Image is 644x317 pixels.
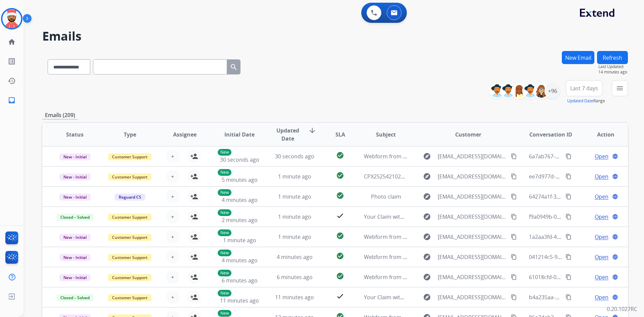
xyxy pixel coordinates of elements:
[230,63,238,71] mat-icon: search
[438,233,507,241] span: [EMAIL_ADDRESS][DOMAIN_NAME]
[616,84,624,92] mat-icon: menu
[224,130,255,139] span: Initial Date
[566,194,572,200] mat-icon: content_copy
[612,274,618,280] mat-icon: language
[218,290,231,297] p: New
[166,190,179,203] button: +
[595,152,608,160] span: Open
[218,169,231,176] p: New
[511,153,517,159] mat-icon: content_copy
[595,172,608,180] span: Open
[278,173,311,180] span: 1 minute ago
[308,126,316,135] mat-icon: arrow_downward
[166,270,179,284] button: +
[529,273,632,281] span: 61018cfd-0d86-4252-b0b7-7682449877e1
[166,210,179,223] button: +
[223,236,256,244] span: 1 minute ago
[108,274,152,281] span: Customer Support
[364,153,516,160] span: Webform from [EMAIL_ADDRESS][DOMAIN_NAME] on [DATE]
[364,213,422,220] span: Your Claim with Extend
[275,294,314,301] span: 11 minutes ago
[529,233,631,241] span: 1a2aa3fd-4089-413c-9572-6c643219686b
[278,233,311,241] span: 1 minute ago
[612,234,618,240] mat-icon: language
[59,173,91,180] span: New - Initial
[166,170,179,183] button: +
[108,153,152,160] span: Customer Support
[59,194,91,201] span: New - Initial
[595,193,608,201] span: Open
[218,250,231,256] p: New
[220,297,259,304] span: 11 minutes ago
[566,234,572,240] mat-icon: content_copy
[218,209,231,216] p: New
[511,254,517,260] mat-icon: content_copy
[222,176,258,183] span: 5 minutes ago
[529,173,630,180] span: ee7d977d-4041-42f8-a112-67f553227cbe
[190,213,198,221] mat-icon: person_add
[511,294,517,300] mat-icon: content_copy
[8,38,16,46] mat-icon: home
[566,80,602,96] button: Last 7 days
[66,130,84,139] span: Status
[190,233,198,241] mat-icon: person_add
[438,152,507,160] span: [EMAIL_ADDRESS][DOMAIN_NAME]
[566,173,572,179] mat-icon: content_copy
[8,77,16,85] mat-icon: history
[56,214,94,221] span: Closed – Solved
[423,152,431,160] mat-icon: explore
[166,150,179,163] button: +
[529,193,631,200] span: 64274a1f-39fa-4778-b803-8d44463b2951
[218,149,231,156] p: New
[566,294,572,300] mat-icon: content_copy
[511,274,517,280] mat-icon: content_copy
[336,272,344,280] mat-icon: check_circle
[8,96,16,104] mat-icon: inbox
[218,229,231,236] p: New
[171,293,174,301] span: +
[190,152,198,160] mat-icon: person_add
[8,57,16,65] mat-icon: list_alt
[108,173,152,180] span: Customer Support
[595,273,608,281] span: Open
[336,232,344,240] mat-icon: check_circle
[42,30,628,43] h2: Emails
[423,253,431,261] mat-icon: explore
[612,254,618,260] mat-icon: language
[336,252,344,260] mat-icon: check_circle
[567,98,605,104] span: Range
[371,193,401,200] span: Photo claim
[171,273,174,281] span: +
[190,273,198,281] mat-icon: person_add
[278,213,311,220] span: 1 minute ago
[612,153,618,159] mat-icon: language
[595,233,608,241] span: Open
[511,234,517,240] mat-icon: content_copy
[612,294,618,300] mat-icon: language
[190,293,198,301] mat-icon: person_add
[220,156,259,163] span: 30 seconds ago
[277,253,313,261] span: 4 minutes ago
[59,254,91,261] span: New - Initial
[336,212,344,220] mat-icon: check
[171,172,174,180] span: +
[108,214,152,221] span: Customer Support
[108,234,152,241] span: Customer Support
[438,253,507,261] span: [EMAIL_ADDRESS][DOMAIN_NAME]
[166,230,179,244] button: +
[2,9,21,28] img: avatar
[567,98,593,104] button: Updated Date
[612,173,618,179] mat-icon: language
[598,64,628,69] span: Last Updated:
[275,153,314,160] span: 30 seconds ago
[171,152,174,160] span: +
[59,153,91,160] span: New - Initial
[573,123,628,146] th: Action
[529,130,572,139] span: Conversation ID
[108,294,152,301] span: Customer Support
[423,172,431,180] mat-icon: explore
[336,171,344,179] mat-icon: check_circle
[42,111,78,119] p: Emails (209)
[595,253,608,261] span: Open
[529,213,627,220] span: f9a0949b-0cfc-4b7a-8375-639514f0fa44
